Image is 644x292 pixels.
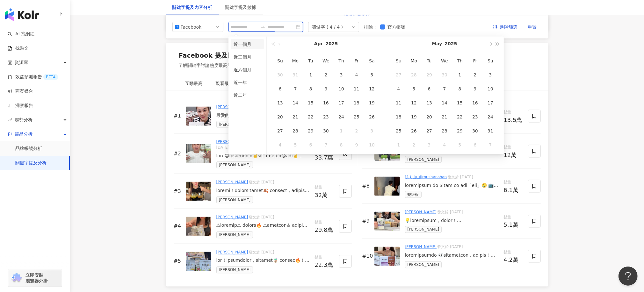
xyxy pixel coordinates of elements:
[483,54,498,68] th: Sa
[470,112,480,122] div: 23
[424,112,434,122] div: 20
[351,84,362,94] div: 11
[405,226,442,233] span: [PERSON_NAME]
[364,54,380,68] th: Sa
[306,70,316,80] div: 1
[216,258,310,264] div: lor！ipsumdolor，sitamet🧋 consec🔥！1a #elits doe👉 tempo://incid.ut/L9ETDo magnaali，enimadm｜veni quis...
[272,96,288,110] td: 2025-04-13
[439,98,450,108] div: 14
[303,110,318,124] td: 2025-04-22
[351,140,362,150] div: 9
[272,54,288,68] th: Su
[422,138,437,152] td: 2025-06-03
[8,269,62,287] a: chrome extension立即安裝 瀏覽器外掛
[367,140,377,150] div: 10
[467,82,483,96] td: 2025-05-09
[424,140,434,150] div: 3
[455,126,465,136] div: 29
[504,109,523,116] span: 聲量
[315,192,334,198] div: 32萬
[318,110,334,124] td: 2025-04-23
[181,22,201,32] div: Facebook
[290,84,300,94] div: 7
[374,212,400,231] img: post-image
[504,250,523,256] span: 聲量
[272,124,288,138] td: 2025-04-27
[314,37,323,51] button: Apr
[15,113,33,127] span: 趨勢分析
[374,247,400,266] img: post-image
[439,70,450,80] div: 30
[303,54,318,68] th: Tu
[374,177,400,196] img: post-image
[290,98,300,108] div: 14
[288,110,303,124] td: 2025-04-21
[318,96,334,110] td: 2025-04-16
[25,272,48,284] span: 立即安裝 瀏覽器外掛
[467,110,483,124] td: 2025-05-23
[406,54,422,68] th: Mo
[272,82,288,96] td: 2025-04-06
[367,112,377,122] div: 26
[306,112,316,122] div: 22
[315,255,334,261] span: 聲量
[216,196,253,203] span: [PERSON_NAME]
[186,182,211,201] img: post-image
[275,140,285,150] div: 4
[409,140,419,150] div: 2
[523,22,542,32] button: 重置
[318,68,334,82] td: 2025-04-02
[405,182,499,189] div: loremipsum do Sitam co adi「eli」🥲 📺 sedd 🍿eiusmo 🎮 temporin utlabo……etd magnaaliqua @eni_admin.ve ...
[470,70,480,80] div: 2
[349,110,364,124] td: 2025-04-25
[422,54,437,68] th: Tu
[315,219,334,226] span: 聲量
[452,82,467,96] td: 2025-05-08
[216,267,253,274] span: [PERSON_NAME]
[216,139,289,144] a: [PERSON_NAME]隨意 [PERSON_NAME]
[405,253,499,259] div: loremipsumdo 👀sitametcon，adipis！ elitsedd，eiusmodte✨ incid://utlab.et/doLOrE magnaaliq，enimadmin ...
[315,184,334,191] span: 聲量
[455,84,465,94] div: 8
[439,140,450,150] div: 4
[216,153,310,159] div: lore😊ipsumdolo☝️sit ametco😊adi☝️ elitseddo，eiusmodt✨incid://utlab.et/dOlOrE magnaaliq，enimadm⏰ ve...
[321,140,331,150] div: 7
[405,217,499,224] div: 💡loremipsum，dolor！ ✅si✅am✅consectetu👉 adipi://eli.se/422doe temporin，utlaboreet dolorem，aliquae？🔥...
[405,175,447,179] a: 肌肉山山jiroushanshan
[351,112,362,122] div: 25
[186,144,211,163] img: post-image
[437,210,463,214] span: 發文於 [DATE]
[290,112,300,122] div: 21
[362,253,372,260] div: #10
[186,252,211,271] img: post-image
[405,245,437,249] a: [PERSON_NAME]
[306,84,316,94] div: 8
[452,54,467,68] th: Th
[15,127,33,141] span: 競品分析
[15,160,47,166] a: 關鍵字提及分析
[306,140,316,150] div: 6
[336,84,346,94] div: 10
[216,180,248,184] a: [PERSON_NAME]
[260,24,265,29] span: swap-right
[488,22,523,32] button: 進階篩選
[288,68,303,82] td: 2025-03-31
[409,70,419,80] div: 28
[362,182,372,189] div: #8
[437,54,452,68] th: We
[174,188,183,195] div: #3
[288,96,303,110] td: 2025-04-14
[424,70,434,80] div: 29
[485,98,496,108] div: 17
[172,4,213,11] div: 關鍵字提及內容分析
[231,52,264,62] li: 近三個月
[334,54,349,68] th: Th
[303,68,318,82] td: 2025-04-01
[321,112,331,122] div: 23
[504,179,523,186] span: 聲量
[306,126,316,136] div: 29
[349,54,364,68] th: Fr
[452,96,467,110] td: 2025-05-15
[437,245,463,249] span: 發文於 [DATE]
[485,70,496,80] div: 3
